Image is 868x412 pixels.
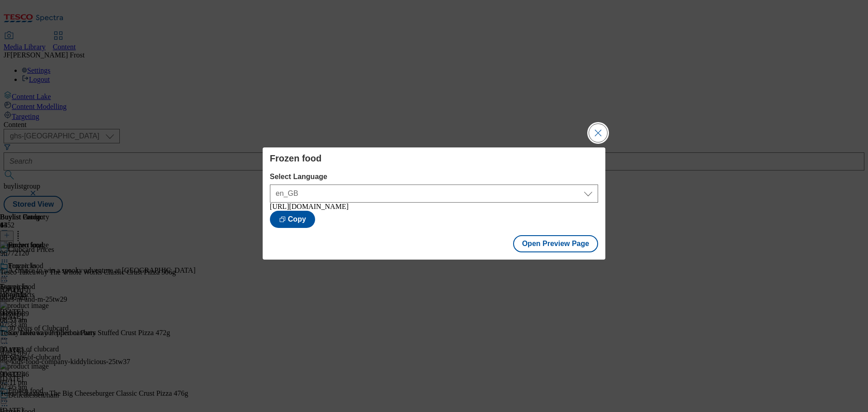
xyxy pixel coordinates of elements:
div: Modal [263,147,605,260]
div: [URL][DOMAIN_NAME] [270,203,598,211]
button: Open Preview Page [513,235,599,252]
label: Select Language [270,173,598,181]
h4: Frozen food [270,153,598,164]
button: Copy [270,211,315,228]
button: Close Modal [589,124,607,142]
